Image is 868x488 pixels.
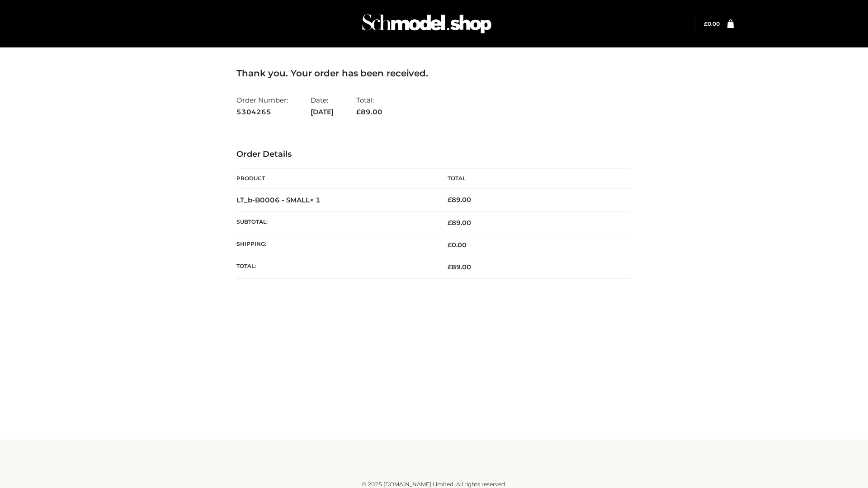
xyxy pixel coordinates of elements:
strong: × 1 [310,196,321,204]
li: Order Number: [236,92,288,120]
th: Total [434,169,632,189]
th: Shipping: [236,234,434,256]
span: £ [704,20,708,27]
span: £ [448,241,452,249]
span: £ [448,263,452,271]
bdi: 89.00 [448,196,471,204]
span: 89.00 [448,263,471,271]
span: £ [356,108,361,116]
th: Product [236,169,434,189]
h3: Order Details [236,150,632,160]
th: Total: [236,256,434,278]
bdi: 0.00 [448,241,467,249]
bdi: 0.00 [704,20,720,27]
span: £ [448,219,452,227]
li: Total: [356,92,382,120]
img: Schmodel Admin 964 [359,6,495,42]
th: Subtotal: [236,211,434,234]
h3: Thank you. Your order has been received. [236,68,632,79]
strong: [DATE] [311,106,334,118]
strong: 5304265 [236,106,288,118]
a: £0.00 [704,20,720,27]
li: Date: [311,92,334,120]
strong: LT_b-B0006 - SMALL [236,196,321,204]
span: 89.00 [356,108,382,116]
span: 89.00 [448,219,471,227]
span: £ [448,196,452,204]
